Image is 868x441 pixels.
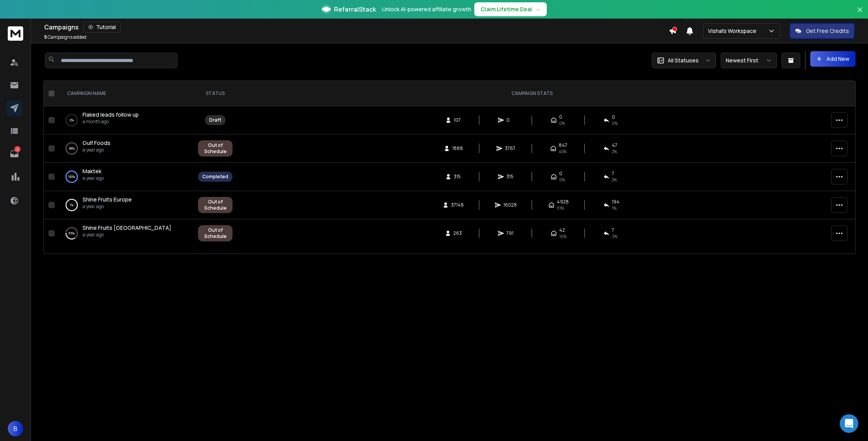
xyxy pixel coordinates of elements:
[559,120,565,126] span: 0%
[83,232,171,238] p: a year ago
[559,114,562,120] span: 0
[612,177,617,183] span: 2 %
[83,175,104,181] p: a year ago
[840,414,858,433] div: Open Intercom Messenger
[559,171,562,177] span: 0
[83,203,132,210] p: a year ago
[559,177,565,183] span: 0%
[58,163,193,191] td: 100%Makteka year ago
[559,142,567,148] span: 847
[535,5,541,13] span: →
[557,199,569,205] span: 4928
[474,2,547,16] button: Claim Lifetime Deal→
[44,34,47,40] span: 5
[83,224,171,231] span: Shine Fruits [GEOGRAPHIC_DATA]
[202,227,228,239] div: Out of Schedule
[202,174,228,180] div: Completed
[612,142,617,148] span: 47
[721,53,777,68] button: Newest First
[83,147,110,153] p: a year ago
[559,233,567,239] span: 16 %
[454,174,462,180] span: 315
[44,22,669,33] div: Campaigns
[237,81,827,106] th: CAMPAIGN STATS
[202,199,228,211] div: Out of Schedule
[8,421,23,436] button: B
[58,134,193,163] td: 99%Gulf Foodsa year ago
[612,120,618,126] span: 0%
[58,106,193,134] td: 0%Flaked leads follow upa month ago
[83,139,110,147] a: Gulf Foods
[506,230,514,236] span: 791
[612,171,614,177] span: 7
[451,202,464,208] span: 37148
[83,111,139,118] span: Flaked leads follow up
[612,233,617,239] span: 3 %
[668,57,699,64] p: All Statuses
[83,196,132,203] a: Shine Fruits Europe
[612,148,617,155] span: 2 %
[708,27,759,35] p: Vishal's Workspace
[70,116,74,124] p: 0 %
[83,119,139,125] p: a month ago
[58,81,193,106] th: CAMPAIGN NAME
[202,142,228,155] div: Out of Schedule
[382,5,471,13] p: Unlock AI-powered affiliate growth
[559,227,565,233] span: 42
[452,145,463,152] span: 1888
[855,5,865,23] button: Close banner
[559,148,567,155] span: 45 %
[193,81,237,106] th: STATUS
[505,145,515,152] span: 3767
[7,146,22,162] a: 2
[454,117,462,123] span: 107
[83,22,121,33] button: Tutorial
[506,174,514,180] span: 315
[83,167,102,175] a: Maktek
[506,117,514,123] span: 0
[612,114,615,120] span: 0
[69,145,75,152] p: 99 %
[70,201,74,209] p: 1 %
[806,27,849,35] p: Get Free Credits
[453,230,462,236] span: 263
[44,34,86,40] p: Campaigns added
[334,5,376,14] span: ReferralStack
[612,199,620,205] span: 194
[503,202,517,208] span: 16028
[810,51,856,67] button: Add New
[68,173,75,181] p: 100 %
[69,229,75,237] p: 65 %
[83,111,139,119] a: Flaked leads follow up
[83,224,171,232] a: Shine Fruits [GEOGRAPHIC_DATA]
[612,227,614,233] span: 7
[790,23,854,39] button: Get Free Credits
[209,117,221,123] div: Draft
[14,146,21,152] p: 2
[58,219,193,248] td: 65%Shine Fruits [GEOGRAPHIC_DATA]a year ago
[612,205,617,211] span: 1 %
[557,205,564,211] span: 31 %
[58,191,193,219] td: 1%Shine Fruits Europea year ago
